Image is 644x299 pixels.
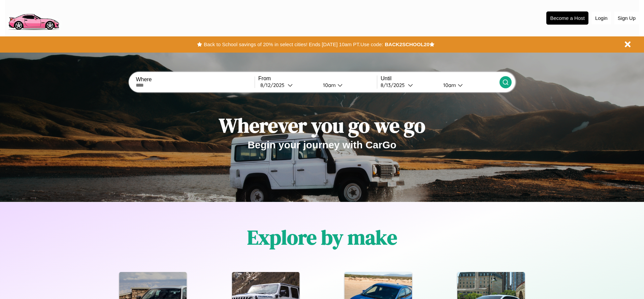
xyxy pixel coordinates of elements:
button: Back to School savings of 20% in select cities! Ends [DATE] 10am PT.Use code: [202,40,385,49]
button: Login [592,12,611,24]
div: 8 / 13 / 2025 [381,82,408,88]
label: Where [136,77,254,83]
button: 10am [438,82,499,89]
button: Sign Up [614,12,639,24]
div: 8 / 12 / 2025 [260,82,288,88]
img: logo [5,3,62,32]
button: 10am [318,82,377,89]
button: Become a Host [546,11,588,25]
label: From [258,76,377,82]
button: 8/12/2025 [258,82,318,89]
h1: Explore by make [247,223,397,251]
b: BACK2SCHOOL20 [385,41,429,47]
div: 10am [440,82,458,88]
div: 10am [320,82,337,88]
label: Until [381,76,499,82]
